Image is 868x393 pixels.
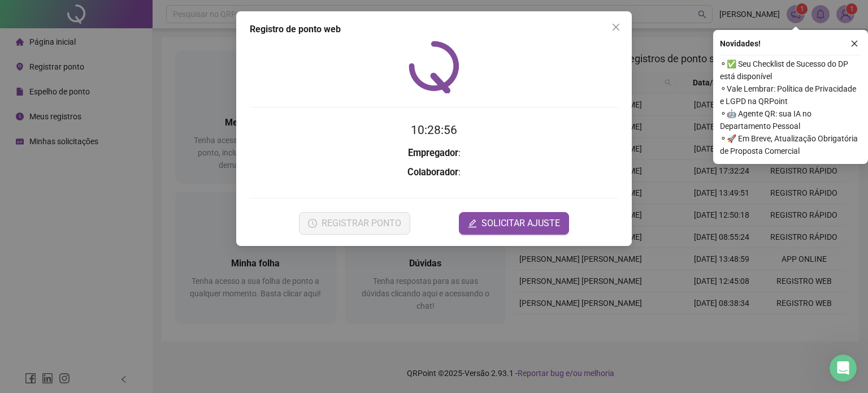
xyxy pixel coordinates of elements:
[407,167,458,178] strong: Colaborador
[611,23,620,32] span: close
[720,58,861,83] span: ⚬ ✅ Seu Checklist de Sucesso do DP está disponível
[459,212,569,235] button: editSOLICITAR AJUSTE
[409,41,459,93] img: QRPoint
[720,107,861,132] span: ⚬ 🤖 Agente QR: sua IA no Departamento Pessoal
[720,37,761,50] span: Novidades !
[720,132,861,157] span: ⚬ 🚀 Em Breve, Atualização Obrigatória de Proposta Comercial
[481,217,560,230] span: SOLICITAR AJUSTE
[607,18,625,36] button: Close
[408,148,458,158] strong: Empregador
[830,355,857,382] iframe: Intercom live chat
[250,146,618,161] h3: :
[468,219,477,228] span: edit
[411,123,457,137] time: 10:28:56
[250,165,618,180] h3: :
[299,212,410,235] button: REGISTRAR PONTO
[720,83,861,107] span: ⚬ Vale Lembrar: Política de Privacidade e LGPD na QRPoint
[250,23,618,36] div: Registro de ponto web
[850,40,858,47] span: close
